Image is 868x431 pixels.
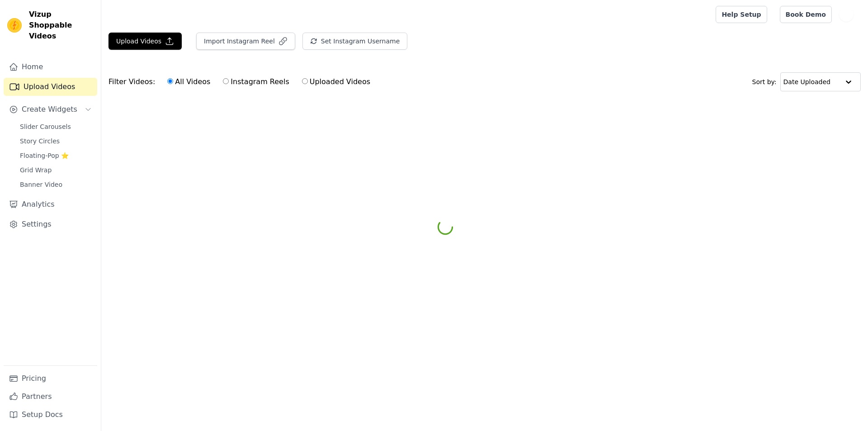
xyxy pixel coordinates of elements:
[14,120,97,133] a: Slider Carousels
[302,76,371,88] label: Uploaded Videos
[20,137,60,146] span: Story Circles
[14,149,97,162] a: Floating-Pop ⭐
[4,215,97,233] a: Settings
[20,180,62,189] span: Banner Video
[14,178,97,191] a: Banner Video
[167,76,211,88] label: All Videos
[222,76,289,88] label: Instagram Reels
[108,33,182,50] button: Upload Videos
[4,58,97,76] a: Home
[167,78,173,84] input: All Videos
[4,100,97,118] button: Create Widgets
[716,6,767,23] a: Help Setup
[4,369,97,388] a: Pricing
[7,18,22,33] img: Vizup
[20,166,52,175] span: Grid Wrap
[14,164,97,176] a: Grid Wrap
[20,122,71,131] span: Slider Carousels
[196,33,295,50] button: Import Instagram Reel
[752,72,861,91] div: Sort by:
[22,104,77,115] span: Create Widgets
[4,195,97,213] a: Analytics
[108,71,375,92] div: Filter Videos:
[302,33,407,50] button: Set Instagram Username
[4,388,97,406] a: Partners
[14,135,97,147] a: Story Circles
[302,78,308,84] input: Uploaded Videos
[223,78,229,84] input: Instagram Reels
[29,9,94,42] span: Vizup Shoppable Videos
[4,406,97,424] a: Setup Docs
[780,6,832,23] a: Book Demo
[4,78,97,96] a: Upload Videos
[20,151,69,160] span: Floating-Pop ⭐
